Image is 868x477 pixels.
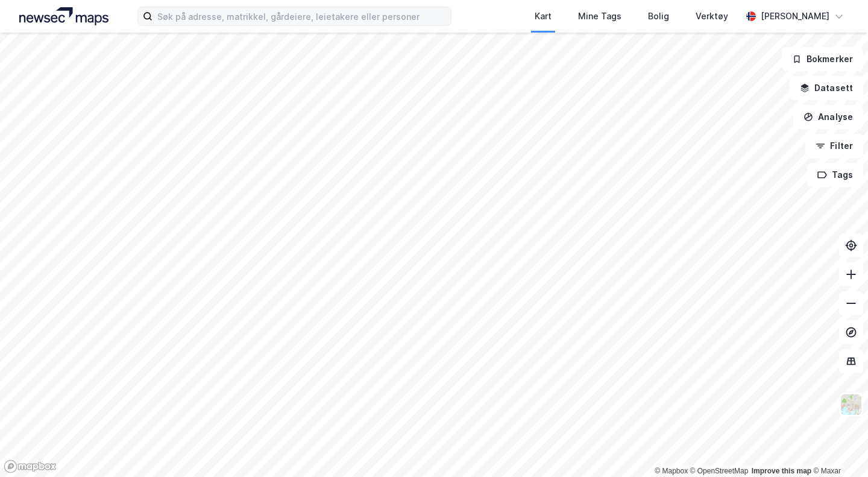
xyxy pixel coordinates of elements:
[4,460,57,473] a: Mapbox homepage
[655,467,688,475] a: Mapbox
[578,9,621,24] div: Mine Tags
[696,9,728,24] div: Verktøy
[690,467,749,475] a: OpenStreetMap
[153,7,451,25] input: Søk på adresse, matrikkel, gårdeiere, leietakere eller personer
[808,419,868,477] div: Kontrollprogram for chat
[805,134,863,158] button: Filter
[840,393,863,416] img: Z
[752,467,811,475] a: Improve this map
[761,9,829,24] div: [PERSON_NAME]
[793,105,863,129] button: Analyse
[19,7,108,25] img: logo.a4113a55bc3d86da70a041830d287a7e.svg
[807,163,863,187] button: Tags
[535,9,552,24] div: Kart
[808,419,868,477] iframe: Chat Widget
[790,76,863,100] button: Datasett
[782,47,863,71] button: Bokmerker
[648,9,669,24] div: Bolig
